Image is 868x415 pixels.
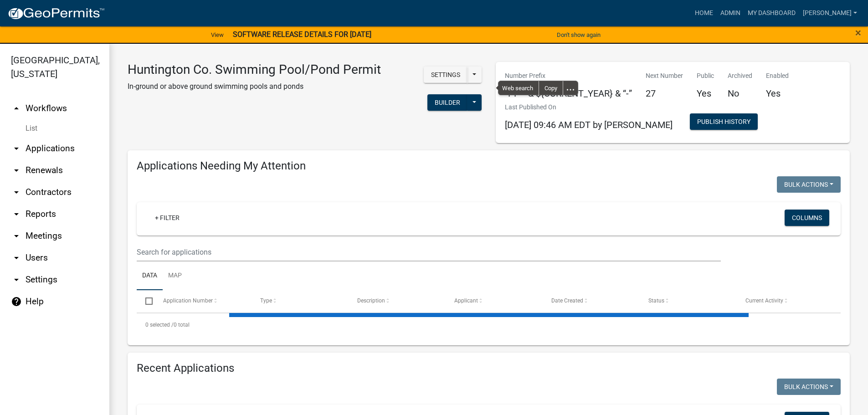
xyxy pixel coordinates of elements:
[349,290,446,312] datatable-header-cell: Description
[855,27,861,38] button: Close
[137,290,154,312] datatable-header-cell: Select
[11,296,22,307] i: help
[128,62,381,77] h3: Huntington Co. Swimming Pool/Pond Permit
[505,71,632,81] p: Number Prefix
[154,290,251,312] datatable-header-cell: Application Number
[551,297,583,304] span: Date Created
[690,118,758,126] wm-modal-confirm: Workflow Publish History
[145,322,174,328] span: 0 selected /
[137,261,163,291] a: Data
[648,297,664,304] span: Status
[690,113,758,130] button: Publish History
[505,119,673,130] span: [DATE] 09:46 AM EDT by [PERSON_NAME]
[137,313,841,336] div: 0 total
[777,176,841,193] button: Bulk Actions
[137,243,721,261] input: Search for applications
[498,81,539,95] span: Web search
[728,71,752,81] p: Archived
[697,71,714,81] p: Public
[251,290,348,312] datatable-header-cell: Type
[137,159,841,173] h4: Applications Needing My Attention
[11,165,22,176] i: arrow_drop_down
[539,81,563,95] div: Copy
[11,209,22,220] i: arrow_drop_down
[737,290,834,312] datatable-header-cell: Current Activity
[11,274,22,285] i: arrow_drop_down
[11,103,22,114] i: arrow_drop_up
[11,187,22,198] i: arrow_drop_down
[745,297,783,304] span: Current Activity
[163,261,187,291] a: Map
[640,290,737,312] datatable-header-cell: Status
[260,297,272,304] span: Type
[766,71,789,81] p: Enabled
[855,26,861,39] span: ×
[11,143,22,154] i: arrow_drop_down
[646,88,683,99] h5: 27
[233,30,371,39] strong: SOFTWARE RELEASE DETAILS FOR [DATE]
[137,362,841,375] h4: Recent Applications
[11,231,22,241] i: arrow_drop_down
[766,88,789,99] h5: Yes
[163,297,213,304] span: Application Number
[744,5,799,22] a: My Dashboard
[777,379,841,395] button: Bulk Actions
[207,27,227,42] a: View
[728,88,752,99] h5: No
[799,5,861,22] a: [PERSON_NAME]
[785,210,829,226] button: Columns
[543,290,640,312] datatable-header-cell: Date Created
[357,297,385,304] span: Description
[128,81,381,92] p: In-ground or above ground swimming pools and ponds
[646,71,683,81] p: Next Number
[717,5,744,22] a: Admin
[11,252,22,263] i: arrow_drop_down
[454,297,478,304] span: Applicant
[446,290,543,312] datatable-header-cell: Applicant
[505,102,673,112] p: Last Published On
[427,94,467,111] button: Builder
[424,67,467,83] button: Settings
[691,5,717,22] a: Home
[697,88,714,99] h5: Yes
[553,27,604,42] button: Don't show again
[148,210,187,226] a: + Filter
